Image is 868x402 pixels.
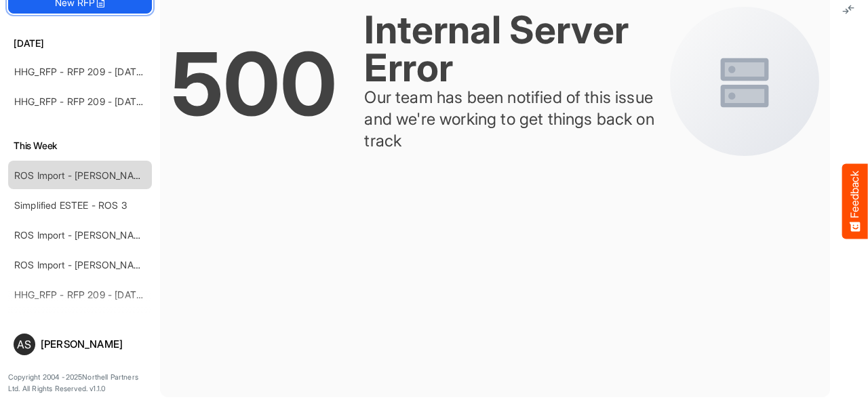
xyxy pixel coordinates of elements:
button: Feedback [842,163,868,239]
h6: This Week [8,138,152,153]
a: Simplified ESTEE - ROS 3 [14,199,127,211]
a: ROS Import - [PERSON_NAME] - Final (short) [14,229,211,241]
p: Copyright 2004 - 2025 Northell Partners Ltd. All Rights Reserved. v 1.1.0 [8,371,152,395]
a: HHG_RFP - RFP 209 - [DATE] - ROS TEST 3 (LITE) [14,96,237,107]
div: Internal Server Error [364,11,656,87]
a: HHG_RFP - RFP 209 - [DATE] - ROS TEST 3 (LITE) [14,66,237,77]
a: ROS Import - [PERSON_NAME] - Final (short) [14,259,211,270]
h6: [DATE] [8,35,152,50]
a: ROS Import - [PERSON_NAME] - ROS 4 [14,169,189,181]
a: HHG_RFP - RFP 209 - [DATE] - ROS TEST [14,289,201,300]
div: 500 [171,45,337,123]
div: Our team has been notified of this issue and we're working to get things back on track [364,87,656,152]
div: [PERSON_NAME] [41,339,146,349]
span: AS [17,339,31,350]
